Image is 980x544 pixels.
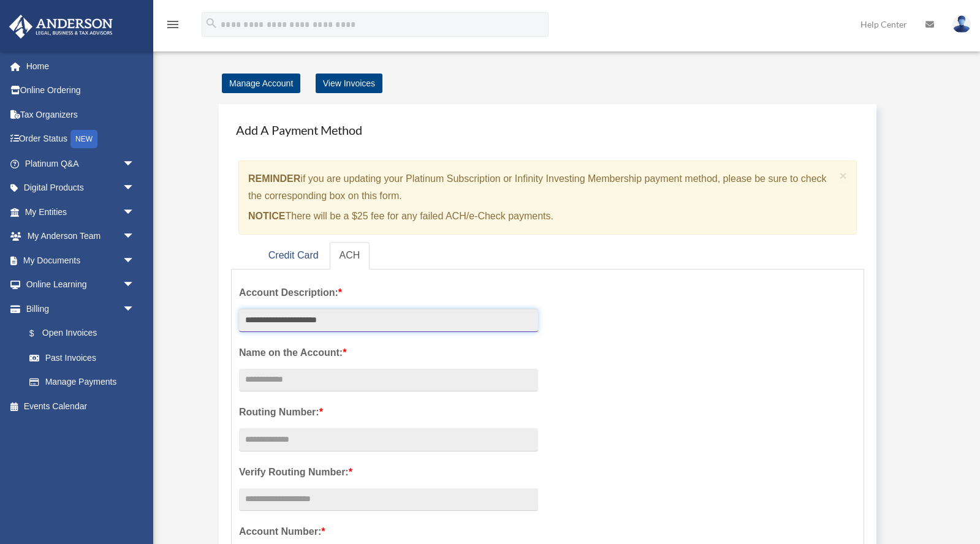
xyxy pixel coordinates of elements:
a: Tax Organizers [9,102,153,127]
span: arrow_drop_down [123,297,147,322]
a: Order StatusNEW [9,127,153,152]
a: Digital Productsarrow_drop_down [9,176,153,200]
a: Platinum Q&Aarrow_drop_down [9,151,153,176]
img: Anderson Advisors Platinum Portal [6,15,116,39]
label: Name on the Account: [239,344,538,361]
label: Account Number: [239,523,538,540]
a: ACH [330,242,370,270]
a: View Invoices [316,74,382,93]
i: search [205,17,218,30]
div: if you are updating your Platinum Subscription or Infinity Investing Membership payment method, p... [238,161,857,235]
strong: REMINDER [248,173,300,184]
a: Manage Payments [17,370,147,395]
a: My Documentsarrow_drop_down [9,248,153,273]
h4: Add A Payment Method [231,116,864,143]
a: Events Calendar [9,394,153,418]
a: menu [165,21,180,32]
a: Online Learningarrow_drop_down [9,273,153,297]
div: NEW [70,130,97,148]
span: × [840,168,848,183]
label: Account Description: [239,284,538,301]
span: arrow_drop_down [123,200,147,225]
a: My Entitiesarrow_drop_down [9,200,153,224]
span: arrow_drop_down [123,248,147,273]
i: menu [165,17,180,32]
span: arrow_drop_down [123,273,147,298]
img: User Pic [952,15,971,33]
p: There will be a $25 fee for any failed ACH/e-Check payments. [248,208,835,225]
a: Home [9,54,153,78]
label: Verify Routing Number: [239,464,538,481]
button: Close [840,169,848,182]
span: arrow_drop_down [123,224,147,249]
span: arrow_drop_down [123,176,147,201]
a: Past Invoices [17,346,153,370]
span: arrow_drop_down [123,151,147,176]
label: Routing Number: [239,404,538,421]
a: Credit Card [259,242,329,270]
a: Manage Account [222,74,300,93]
span: $ [36,326,42,341]
strong: NOTICE [248,211,285,221]
a: Online Ordering [9,78,153,103]
a: $Open Invoices [17,321,153,346]
a: My Anderson Teamarrow_drop_down [9,224,153,249]
a: Billingarrow_drop_down [9,297,153,321]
